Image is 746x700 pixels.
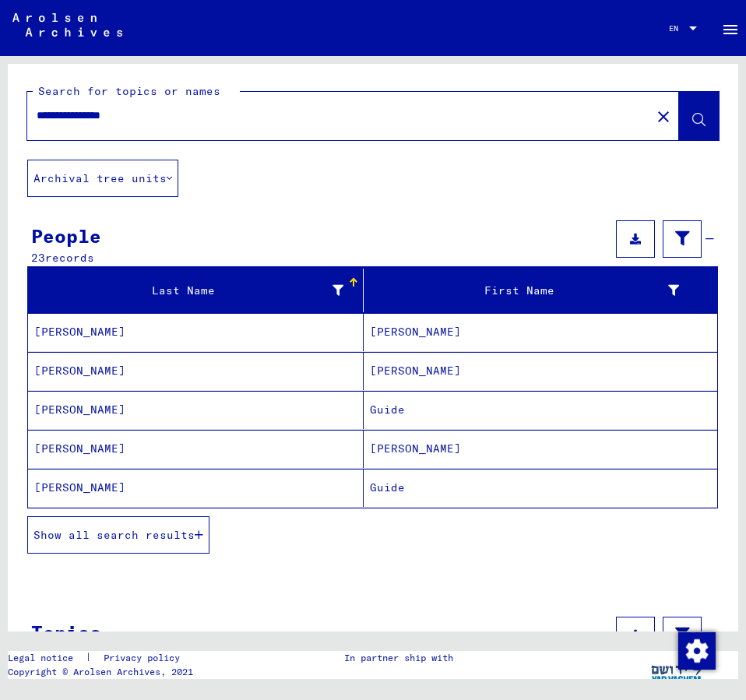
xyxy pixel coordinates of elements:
[364,469,717,507] mat-cell: Guide
[370,278,698,303] div: First Name
[33,528,195,542] span: Show all search results
[721,20,740,39] mat-icon: Side nav toggle icon
[28,313,364,351] mat-cell: [PERSON_NAME]
[678,632,716,670] img: Change consent
[648,100,679,132] button: Clear
[31,222,101,250] div: People
[8,651,86,665] a: Legal notice
[677,631,715,669] div: Change consent
[669,24,686,33] span: EN
[648,651,706,690] img: yv_logo.png
[364,391,717,429] mat-cell: Guide
[27,160,178,197] button: Archival tree units
[31,618,101,646] div: Topics
[28,469,364,507] mat-cell: [PERSON_NAME]
[370,283,679,299] div: First Name
[28,391,364,429] mat-cell: [PERSON_NAME]
[31,251,45,265] span: 23
[27,516,209,554] button: Show all search results
[8,651,199,665] div: |
[654,107,673,126] mat-icon: close
[28,430,364,468] mat-cell: [PERSON_NAME]
[28,352,364,390] mat-cell: [PERSON_NAME]
[364,269,717,312] mat-header-cell: First Name
[364,430,717,468] mat-cell: [PERSON_NAME]
[364,313,717,351] mat-cell: [PERSON_NAME]
[38,84,220,98] mat-label: Search for topics or names
[12,13,122,37] img: Arolsen_neg.svg
[91,651,199,665] a: Privacy policy
[45,251,94,265] span: records
[34,278,363,303] div: Last Name
[34,283,343,299] div: Last Name
[364,352,717,390] mat-cell: [PERSON_NAME]
[8,665,199,679] p: Copyright © Arolsen Archives, 2021
[28,269,364,312] mat-header-cell: Last Name
[715,12,746,44] button: Toggle sidenav
[344,651,453,665] p: In partner ship with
